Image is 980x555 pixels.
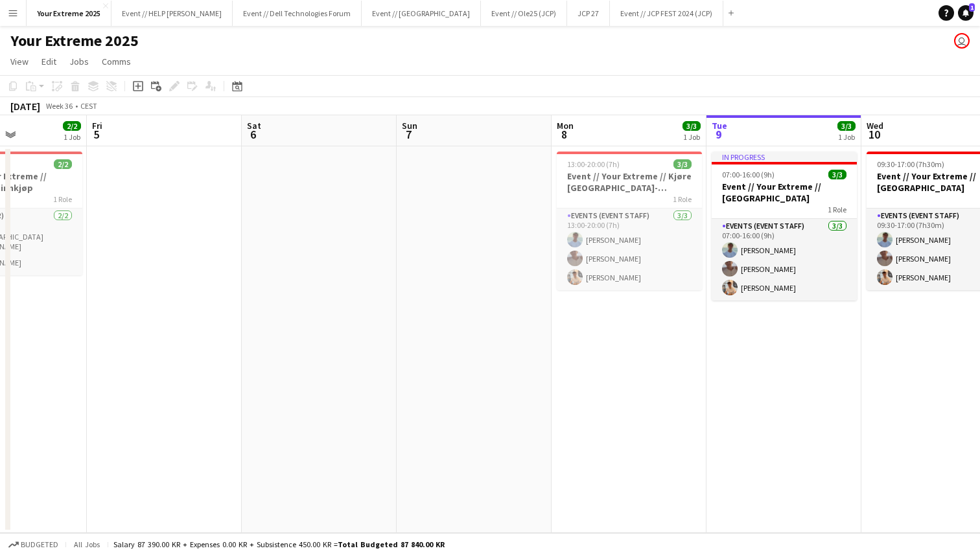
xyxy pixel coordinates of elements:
h1: Your Extreme 2025 [10,31,139,51]
span: 09:30-17:00 (7h30m) [877,159,944,169]
div: Salary 87 390.00 KR + Expenses 0.00 KR + Subsistence 450.00 KR = [113,539,445,549]
span: Comms [102,56,131,67]
button: Event // Ole25 (JCP) [481,1,567,26]
span: 9 [710,127,727,142]
app-user-avatar: Lars Songe [954,33,970,49]
span: 7 [400,127,417,142]
span: View [10,56,29,67]
span: Mon [557,120,574,131]
span: Fri [92,120,102,131]
div: 1 Job [64,132,80,142]
button: Event // [GEOGRAPHIC_DATA] [362,1,481,26]
span: 1 Role [673,194,692,204]
span: 07:00-16:00 (9h) [722,170,775,179]
h3: Event // Your Extreme // Kjøre [GEOGRAPHIC_DATA]-[GEOGRAPHIC_DATA] [557,170,702,194]
button: Budgeted [6,538,60,552]
span: 3/3 [673,159,692,169]
a: Edit [36,53,62,70]
span: Sat [247,120,261,131]
a: Jobs [64,53,94,70]
span: 8 [555,127,574,142]
span: Week 36 [43,101,75,111]
span: All jobs [71,539,102,549]
span: 10 [865,127,883,142]
span: 1 [969,3,975,12]
div: In progress [712,152,857,162]
span: 6 [245,127,261,142]
span: 1 Role [828,205,846,214]
span: 13:00-20:00 (7h) [567,159,620,169]
app-card-role: Events (Event Staff)3/307:00-16:00 (9h)[PERSON_NAME][PERSON_NAME][PERSON_NAME] [712,219,857,300]
span: 3/3 [837,121,856,131]
button: Event // HELP [PERSON_NAME] [111,1,233,26]
span: Wed [867,120,883,131]
app-card-role: Events (Event Staff)3/313:00-20:00 (7h)[PERSON_NAME][PERSON_NAME][PERSON_NAME] [557,209,702,290]
span: Total Budgeted 87 840.00 KR [338,539,445,549]
span: 1 Role [53,194,72,204]
span: 3/3 [828,170,846,179]
button: Your Extreme 2025 [27,1,111,26]
span: 2/2 [54,159,72,169]
span: Edit [41,56,56,67]
button: JCP 27 [567,1,610,26]
span: Sun [402,120,417,131]
span: 3/3 [682,121,701,131]
app-job-card: In progress07:00-16:00 (9h)3/3Event // Your Extreme // [GEOGRAPHIC_DATA]1 RoleEvents (Event Staff... [712,152,857,300]
span: 2/2 [63,121,81,131]
span: Jobs [69,56,89,67]
a: 1 [958,5,974,21]
span: Budgeted [21,540,58,549]
div: [DATE] [10,100,40,113]
span: 5 [90,127,102,142]
app-job-card: 13:00-20:00 (7h)3/3Event // Your Extreme // Kjøre [GEOGRAPHIC_DATA]-[GEOGRAPHIC_DATA]1 RoleEvents... [557,152,702,290]
div: 1 Job [838,132,855,142]
div: 1 Job [683,132,700,142]
button: Event // Dell Technologies Forum [233,1,362,26]
button: Event // JCP FEST 2024 (JCP) [610,1,723,26]
a: View [5,53,34,70]
h3: Event // Your Extreme // [GEOGRAPHIC_DATA] [712,181,857,204]
a: Comms [97,53,136,70]
span: Tue [712,120,727,131]
div: CEST [80,101,97,111]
